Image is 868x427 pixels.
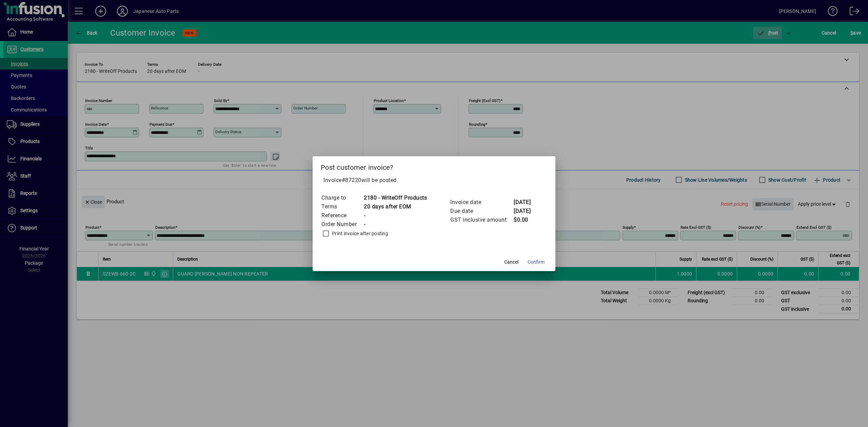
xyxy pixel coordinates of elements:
td: Invoice date [450,198,513,207]
td: - [363,211,427,220]
td: $0.00 [513,216,540,224]
td: Order Number [321,220,363,229]
button: Cancel [500,256,522,268]
td: 20 days after EOM [363,202,427,211]
td: Reference [321,211,363,220]
span: #87220 [342,177,361,183]
p: Invoice will be posted . [321,176,547,184]
td: Due date [450,207,513,216]
span: Cancel [504,259,518,266]
h2: Post customer invoice? [313,156,555,176]
td: Charge to [321,194,363,202]
td: Terms [321,202,363,211]
button: Confirm [525,256,547,268]
td: 2180 - WriteOff Products [363,194,427,202]
td: [DATE] [513,207,540,216]
label: Print invoice after posting [331,230,388,237]
span: Confirm [528,259,545,266]
td: - [363,220,427,229]
td: [DATE] [513,198,540,207]
td: GST inclusive amount [450,216,513,224]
